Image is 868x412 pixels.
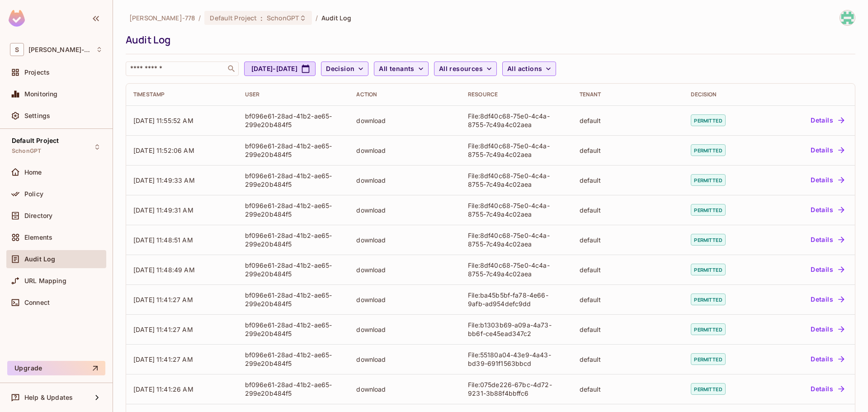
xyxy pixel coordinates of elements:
span: Policy [24,190,43,198]
span: [DATE] 11:48:51 AM [133,236,193,244]
div: File:8df40c68-75e0-4c4a-8755-7c49a4c02aea [468,261,565,278]
span: [DATE] 11:52:06 AM [133,147,194,154]
span: permitted [691,144,725,156]
div: download [356,295,453,304]
div: download [356,385,453,393]
div: File:8df40c68-75e0-4c4a-8755-7c49a4c02aea [468,231,565,248]
div: default [580,385,677,393]
div: default [580,206,677,214]
span: [DATE] 11:55:52 AM [133,117,193,124]
span: permitted [691,383,725,395]
span: permitted [691,234,725,246]
div: default [580,295,677,304]
div: File:075de226-67bc-4d72-9231-3b88f4bbffc6 [468,380,565,398]
div: User [245,91,342,98]
span: : [260,14,263,22]
div: bf096e61-28ad-41b2-ae65-299e20b484f5 [245,350,342,368]
span: All tenants [379,63,414,75]
div: Tenant [580,91,677,98]
div: download [356,206,453,214]
button: Details [807,322,848,336]
span: [DATE] 11:41:27 AM [133,296,193,303]
span: Connect [24,299,50,306]
div: bf096e61-28ad-41b2-ae65-299e20b484f5 [245,231,342,248]
span: permitted [691,264,725,275]
button: All tenants [374,62,428,76]
span: Projects [24,69,50,76]
span: permitted [691,294,725,305]
div: Resource [468,91,565,98]
div: Action [356,91,453,98]
div: bf096e61-28ad-41b2-ae65-299e20b484f5 [245,112,342,129]
button: Details [807,203,848,217]
span: Audit Log [321,14,351,22]
div: File:8df40c68-75e0-4c4a-8755-7c49a4c02aea [468,201,565,218]
button: All actions [502,62,556,76]
span: [DATE] 11:49:31 AM [133,206,193,214]
div: bf096e61-28ad-41b2-ae65-299e20b484f5 [245,380,342,398]
div: download [356,116,453,125]
div: Timestamp [133,91,231,98]
span: All actions [507,63,542,75]
div: Audit Log [126,33,851,47]
span: permitted [691,204,725,216]
span: Monitoring [24,90,58,98]
span: Elements [24,234,52,241]
div: File:8df40c68-75e0-4c4a-8755-7c49a4c02aea [468,142,565,159]
button: Details [807,232,848,247]
span: Audit Log [24,256,55,263]
span: Help & Updates [24,394,73,401]
button: Details [807,352,848,366]
span: [DATE] 11:48:49 AM [133,266,195,274]
span: [DATE] 11:49:33 AM [133,176,195,184]
button: Details [807,382,848,396]
span: Default Project [210,14,257,22]
span: Directory [24,212,52,219]
div: bf096e61-28ad-41b2-ae65-299e20b484f5 [245,261,342,278]
div: File:8df40c68-75e0-4c4a-8755-7c49a4c02aea [468,112,565,129]
span: the active workspace [129,14,195,22]
span: SchonGPT [267,14,299,22]
img: SReyMgAAAABJRU5ErkJggg== [9,10,25,27]
div: download [356,176,453,185]
div: File:b1303b69-a09a-4a73-bb6f-ce45ead347c2 [468,321,565,338]
div: File:55180a04-43e9-4a43-bd39-691f1563bbcd [468,350,565,368]
span: permitted [691,114,725,126]
div: default [580,116,677,125]
li: / [316,14,318,22]
span: Home [24,169,42,176]
span: URL Mapping [24,277,66,284]
div: bf096e61-28ad-41b2-ae65-299e20b484f5 [245,321,342,338]
div: File:8df40c68-75e0-4c4a-8755-7c49a4c02aea [468,171,565,189]
span: SchonGPT [12,147,41,155]
button: Details [807,143,848,157]
span: permitted [691,323,725,335]
button: Details [807,292,848,307]
div: download [356,355,453,364]
div: default [580,265,677,274]
span: Workspace: Scott-778 [28,46,91,53]
button: All resources [434,62,497,76]
div: default [580,355,677,364]
div: download [356,265,453,274]
span: [DATE] 11:41:27 AM [133,355,193,363]
span: Settings [24,112,50,119]
div: download [356,146,453,155]
div: default [580,146,677,155]
span: Decision [326,63,354,75]
div: Decision [691,91,757,98]
button: Details [807,173,848,187]
div: bf096e61-28ad-41b2-ae65-299e20b484f5 [245,201,342,218]
button: Upgrade [7,361,105,375]
li: / [198,14,201,22]
span: permitted [691,174,725,186]
img: Emma Tong [840,10,855,25]
div: bf096e61-28ad-41b2-ae65-299e20b484f5 [245,171,342,189]
div: default [580,325,677,334]
div: download [356,325,453,334]
div: bf096e61-28ad-41b2-ae65-299e20b484f5 [245,291,342,308]
span: All resources [439,63,483,75]
button: Details [807,262,848,277]
div: download [356,236,453,244]
span: S [10,43,24,56]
